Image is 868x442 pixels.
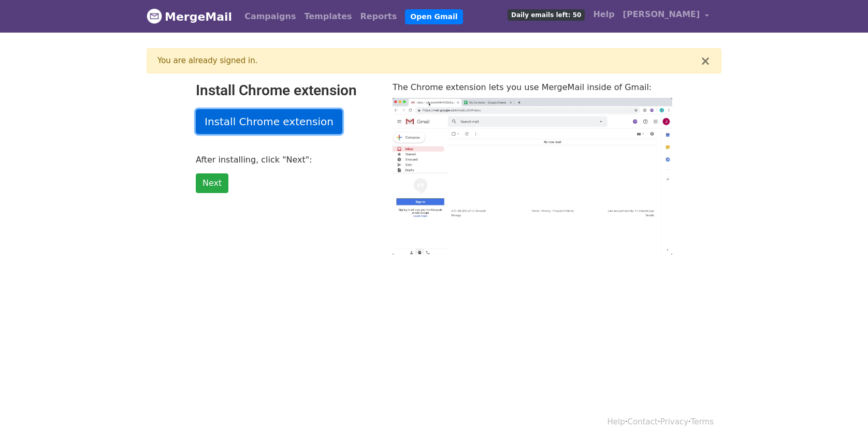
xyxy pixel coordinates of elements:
[619,4,713,28] a: [PERSON_NAME]
[691,417,714,426] a: Terms
[393,82,672,93] p: The Chrome extension lets you use MergeMail inside of Gmail:
[300,6,356,27] a: Templates
[508,9,585,21] span: Daily emails left: 50
[503,4,589,25] a: Daily emails left: 50
[157,55,700,67] div: You are already signed in.
[196,109,342,134] a: Install Chrome extension
[196,154,377,165] p: After installing, click "Next":
[628,417,658,426] a: Contact
[240,6,300,27] a: Campaigns
[405,9,462,24] a: Open Gmail
[147,8,162,24] img: MergeMail logo
[660,417,688,426] a: Privacy
[196,173,228,193] a: Next
[623,8,700,21] span: [PERSON_NAME]
[589,4,618,25] a: Help
[196,82,377,99] h2: Install Chrome extension
[607,417,625,426] a: Help
[147,6,232,27] a: MergeMail
[816,392,868,442] iframe: Chat Widget
[700,55,711,67] button: ×
[356,6,401,27] a: Reports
